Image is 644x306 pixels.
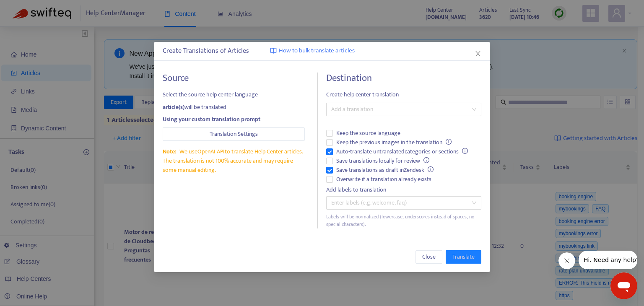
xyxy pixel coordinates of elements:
span: Select the source help center language [163,90,305,99]
span: Translation Settings [210,130,258,139]
div: will be translated [163,103,305,112]
span: How to bulk translate articles [279,46,355,56]
span: Save translations locally for review [333,156,433,166]
div: Labels will be normalized (lowercase, underscores instead of spaces, no special characters). [326,213,481,229]
span: Auto-translate untranslated categories or sections [333,147,471,156]
span: info-circle [428,166,434,172]
a: How to bulk translate articles [270,46,355,56]
button: Close [473,49,483,58]
h4: Destination [326,73,481,84]
span: Create help center translation [326,90,481,99]
iframe: Botón para iniciar la ventana de mensajería [610,272,637,299]
span: info-circle [423,157,429,163]
iframe: Cerrar mensaje [558,252,575,269]
img: image-link [270,47,277,54]
div: Add labels to translation [326,185,481,194]
span: info-circle [446,139,452,145]
strong: article(s) [163,102,184,112]
div: We use to translate Help Center articles. The translation is not 100% accurate and may require so... [163,147,305,175]
a: OpenAI API [197,147,225,156]
span: Overwrite if a translation already exists [333,175,435,184]
button: Close [415,250,442,264]
span: Keep the source language [333,129,404,138]
span: Note: [163,147,176,156]
div: Create Translations of Articles [163,46,481,56]
h4: Source [163,73,305,84]
span: close [475,50,481,57]
span: info-circle [462,148,468,154]
button: Translate [446,250,481,264]
iframe: Mensaje de la compañía [579,251,637,269]
span: Keep the previous images in the translation [333,138,455,147]
div: Using your custom translation prompt [163,115,305,124]
span: Hi. Need any help? [5,6,60,13]
span: Close [422,252,436,262]
button: Translation Settings [163,127,305,141]
span: Save translations as draft in Zendesk [333,166,437,175]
